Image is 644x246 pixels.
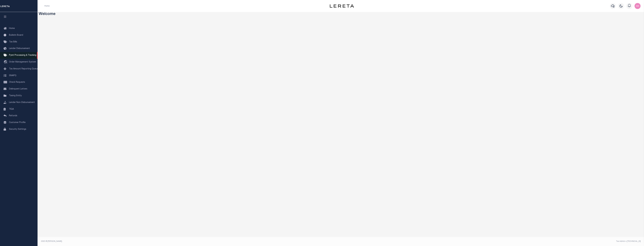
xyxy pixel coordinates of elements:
[9,122,26,124] span: Customer Profile
[9,74,16,77] span: SNAPQ
[9,41,17,43] span: Tax Bills
[9,27,15,30] span: Home
[9,101,35,104] span: Lender Non-Disbursement
[9,128,26,130] span: Security Settings
[9,115,17,117] span: Refunds
[44,5,50,7] li: Home
[4,60,8,64] i: travel_explore
[9,54,36,56] span: Pymt Processing & Tracking
[343,240,641,243] div: Tax Admin v.[TECHNICAL_ID]
[9,61,36,63] span: Order Management System
[9,88,27,90] span: Delinquent Letters
[39,240,341,243] div: 2025 © [PERSON_NAME].
[330,4,354,8] img: logo-dark.svg
[635,3,641,9] img: svg+xml;base64,PHN2ZyB4bWxucz0iaHR0cDovL3d3dy53My5vcmcvMjAwMC9zdmciIHBvaW50ZXItZXZlbnRzPSJub25lIi...
[9,68,38,70] span: Tax Amount Reporting Queue
[9,47,30,50] span: Lender Disbursement
[9,108,14,110] span: TIQA
[9,81,25,83] span: Check Requests
[39,12,643,17] h3: Welcome
[9,95,22,97] span: Taxing Entity
[9,34,23,36] span: Bulletin Board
